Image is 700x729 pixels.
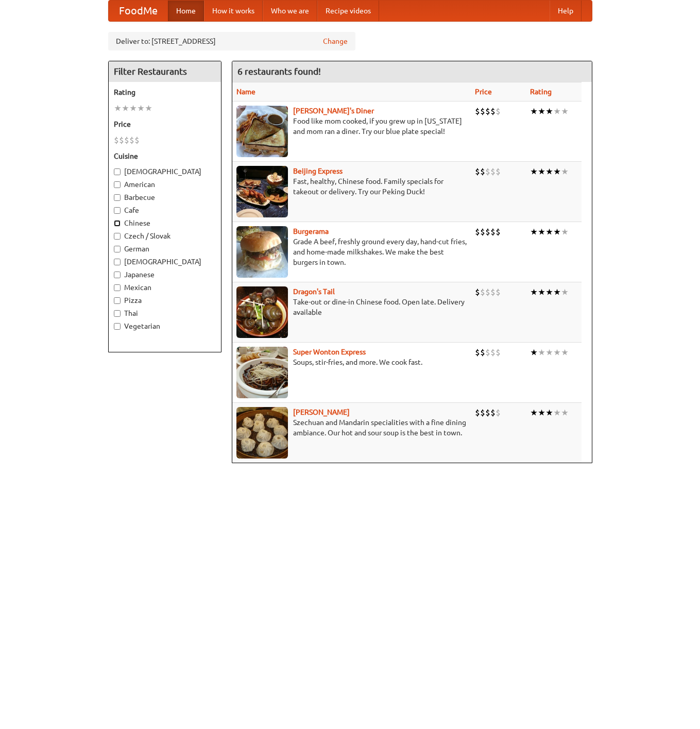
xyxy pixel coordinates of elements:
[561,347,569,358] li: ★
[475,286,480,298] li: $
[538,166,545,177] li: ★
[553,347,561,358] li: ★
[114,272,121,278] input: Japanese
[236,116,467,137] p: Food like mom cooked, if you grew up in [US_STATE] and mom ran a diner. Try our blue plate special!
[122,103,129,114] li: ★
[237,66,321,76] ng-pluralize: 6 restaurants found!
[475,226,480,238] li: $
[114,192,216,202] label: Barbecue
[129,103,137,114] li: ★
[553,106,561,117] li: ★
[475,347,480,358] li: $
[114,233,121,240] input: Czech / Slovak
[553,407,561,418] li: ★
[114,119,216,129] h5: Price
[538,106,545,117] li: ★
[490,106,496,117] li: $
[538,286,545,298] li: ★
[114,246,121,252] input: German
[530,166,538,177] li: ★
[114,297,121,304] input: Pizza
[538,347,545,358] li: ★
[480,347,485,358] li: $
[293,348,366,356] a: Super Wonton Express
[108,32,355,50] div: Deliver to: [STREET_ADDRESS]
[114,323,121,330] input: Vegetarian
[114,295,216,306] label: Pizza
[114,207,121,214] input: Cafe
[293,107,374,115] a: [PERSON_NAME]'s Diner
[236,176,467,197] p: Fast, healthy, Chinese food. Family specials for takeout or delivery. Try our Peking Duck!
[168,1,204,21] a: Home
[530,286,538,298] li: ★
[485,286,490,298] li: $
[530,88,552,96] a: Rating
[236,417,467,438] p: Szechuan and Mandarin specialities with a fine dining ambiance. Our hot and sour soup is the best...
[114,168,121,175] input: [DEMOGRAPHIC_DATA]
[204,1,263,21] a: How it works
[124,134,129,146] li: $
[530,106,538,117] li: ★
[114,205,216,215] label: Cafe
[114,166,216,177] label: [DEMOGRAPHIC_DATA]
[550,1,582,21] a: Help
[293,227,329,235] a: Burgerama
[134,134,140,146] li: $
[145,103,152,114] li: ★
[561,106,569,117] li: ★
[475,88,492,96] a: Price
[114,321,216,331] label: Vegetarian
[485,347,490,358] li: $
[480,166,485,177] li: $
[114,231,216,241] label: Czech / Slovak
[114,220,121,227] input: Chinese
[109,1,168,21] a: FoodMe
[490,226,496,238] li: $
[561,286,569,298] li: ★
[129,134,134,146] li: $
[236,226,288,278] img: burgerama.jpg
[114,244,216,254] label: German
[553,286,561,298] li: ★
[545,106,553,117] li: ★
[480,407,485,418] li: $
[137,103,145,114] li: ★
[119,134,124,146] li: $
[530,347,538,358] li: ★
[545,226,553,238] li: ★
[545,166,553,177] li: ★
[496,166,501,177] li: $
[236,166,288,217] img: beijing.jpg
[553,166,561,177] li: ★
[236,357,467,367] p: Soups, stir-fries, and more. We cook fast.
[475,166,480,177] li: $
[530,226,538,238] li: ★
[530,407,538,418] li: ★
[236,347,288,398] img: superwonton.jpg
[496,106,501,117] li: $
[480,106,485,117] li: $
[538,407,545,418] li: ★
[323,36,348,46] a: Change
[485,106,490,117] li: $
[114,259,121,265] input: [DEMOGRAPHIC_DATA]
[109,61,221,82] h4: Filter Restaurants
[236,286,288,338] img: dragon.jpg
[480,286,485,298] li: $
[496,347,501,358] li: $
[545,286,553,298] li: ★
[545,347,553,358] li: ★
[293,287,335,296] a: Dragon's Tail
[114,310,121,317] input: Thai
[263,1,317,21] a: Who we are
[114,179,216,190] label: American
[114,87,216,97] h5: Rating
[545,407,553,418] li: ★
[561,407,569,418] li: ★
[293,167,343,175] a: Beijing Express
[475,407,480,418] li: $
